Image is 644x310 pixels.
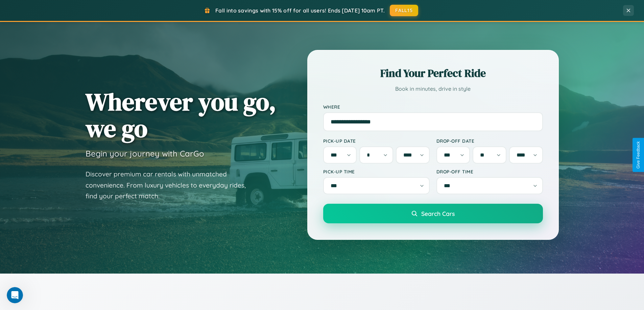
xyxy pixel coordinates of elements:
h1: Wherever you go, we go [86,88,276,142]
label: Drop-off Date [436,138,543,144]
label: Pick-up Date [323,138,430,144]
h3: Begin your journey with CarGo [86,148,204,159]
span: Search Cars [421,210,455,217]
label: Where [323,104,543,110]
label: Pick-up Time [323,169,430,174]
h2: Find Your Perfect Ride [323,66,543,81]
div: Give Feedback [636,141,641,169]
label: Drop-off Time [436,169,543,174]
p: Book in minutes, drive in style [323,84,543,94]
span: Fall into savings with 15% off for all users! Ends [DATE] 10am PT. [215,7,385,14]
p: Discover premium car rentals with unmatched convenience. From luxury vehicles to everyday rides, ... [86,169,255,202]
button: Search Cars [323,204,543,223]
button: FALL15 [390,5,418,16]
iframe: Intercom live chat [7,287,23,303]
